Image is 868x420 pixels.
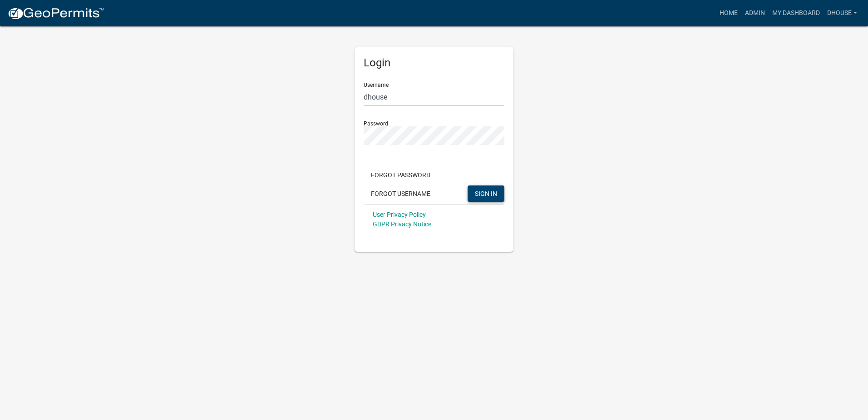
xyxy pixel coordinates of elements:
a: My Dashboard [769,5,824,22]
button: SIGN IN [468,185,504,202]
a: dhouse [824,5,861,22]
h5: Login [364,56,504,70]
a: Admin [741,5,769,22]
a: Home [716,5,741,22]
a: User Privacy Policy [373,211,426,218]
a: GDPR Privacy Notice [373,220,431,228]
span: SIGN IN [475,190,497,197]
button: Forgot Username [364,185,438,202]
button: Forgot Password [364,167,438,183]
